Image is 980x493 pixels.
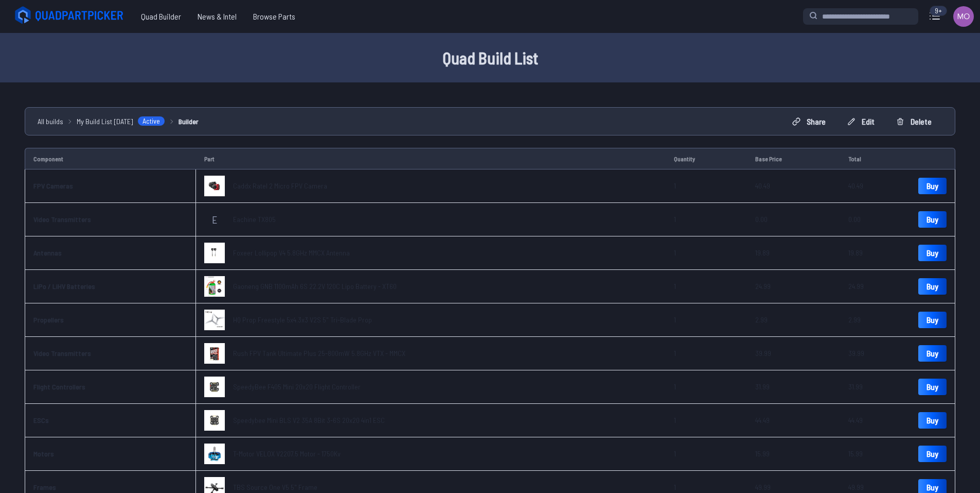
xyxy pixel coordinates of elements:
[918,211,947,228] a: Buy
[233,415,385,426] a: Speedybee Mini BLS V2 35A 8Bit 3-6S 20x20 4in1 ESC
[747,404,840,437] td: 44.49
[204,444,225,464] img: image
[233,449,341,458] span: T-Motor VELOX V2207.5 Motor - 1750Kv
[233,482,317,492] a: TBS Source One V5 5" Frame
[233,348,405,359] a: Rush FPV Tank Ultimate Plus 25-800mW 5.8GHz VTX - MMCX
[33,349,91,358] a: Video Transmitters
[918,345,947,362] a: Buy
[233,349,405,358] span: Rush FPV Tank Ultimate Plus 25-800mW 5.8GHz VTX - MMCX
[918,446,947,462] a: Buy
[33,215,91,224] span: Video Transmitters
[77,116,165,127] a: My Build List [DATE]Active
[674,315,676,324] span: 1
[918,245,947,261] a: Buy
[204,410,225,431] img: image
[674,181,676,190] span: 1
[918,178,947,194] a: Buy
[840,337,910,370] td: 39.99
[930,6,947,16] div: 9+
[839,113,883,130] button: Edit
[33,483,56,491] a: Frames
[33,181,73,190] a: FPV Cameras
[887,113,940,130] button: Delete
[674,282,676,291] span: 1
[133,6,189,27] a: Quad Builder
[747,148,840,169] td: Base Price
[233,248,350,258] a: Foxeer Lollipop V4 5.8GHz MMCX Antenna
[953,6,974,27] img: User
[204,276,225,297] img: image
[674,248,676,257] span: 1
[918,379,947,395] a: Buy
[840,270,910,303] td: 24.99
[189,6,245,27] a: News & Intel
[674,416,676,424] span: 1
[840,370,910,404] td: 31.99
[77,116,133,127] span: My Build List [DATE]
[674,483,676,491] span: 1
[674,382,676,391] span: 1
[747,169,840,203] td: 40.49
[233,382,361,391] span: SpeedyBee F405 Mini 20x20 Flight Controller
[161,45,819,70] h1: Quad Build List
[233,483,317,491] span: TBS Source One V5 5" Frame
[783,113,834,130] button: Share
[840,236,910,270] td: 19.89
[918,412,947,429] a: Buy
[233,181,327,190] span: Caddx Ratel 2 Micro FPV Camera
[204,310,225,330] img: image
[204,377,225,397] img: image
[747,337,840,370] td: 39.99
[179,116,199,127] a: Builder
[747,437,840,471] td: 15.99
[233,382,361,392] a: SpeedyBee F405 Mini 20x20 Flight Controller
[33,315,64,324] a: Propellers
[666,148,747,169] td: Quantity
[747,270,840,303] td: 24.99
[840,404,910,437] td: 44.49
[137,116,165,126] span: Active
[33,282,95,291] a: LiPo / LiHV Batteries
[233,416,385,424] span: Speedybee Mini BLS V2 35A 8Bit 3-6S 20x20 4in1 ESC
[25,148,196,169] td: Component
[196,148,666,169] td: Part
[233,449,341,459] a: T-Motor VELOX V2207.5 Motor - 1750Kv
[674,215,676,224] span: 1
[233,315,372,324] span: HQ Prop Freestyle 5x4.3x3 V2S 5" Tri-Blade Prop
[840,169,910,203] td: 40.49
[212,214,217,225] span: E
[233,281,397,292] a: Gaoneng GNB 1100mAh 6S 22.2V 120C Lipo Battery - XT60
[747,303,840,337] td: 2.99
[747,370,840,404] td: 31.99
[33,382,85,391] a: Flight Controllers
[204,243,225,263] img: image
[840,303,910,337] td: 2.99
[233,282,397,291] span: Gaoneng GNB 1100mAh 6S 22.2V 120C Lipo Battery - XT60
[747,203,840,236] td: 0.00
[233,315,372,325] a: HQ Prop Freestyle 5x4.3x3 V2S 5" Tri-Blade Prop
[33,449,54,458] a: Motors
[674,349,676,358] span: 1
[204,343,225,364] img: image
[233,181,327,191] a: Caddx Ratel 2 Micro FPV Camera
[918,278,947,295] a: Buy
[233,214,276,225] span: Eachine TX805
[674,449,676,458] span: 1
[840,148,910,169] td: Total
[233,248,350,257] span: Foxeer Lollipop V4 5.8GHz MMCX Antenna
[33,248,62,257] a: Antennas
[38,116,63,127] a: All builds
[918,312,947,328] a: Buy
[245,6,304,27] a: Browse Parts
[33,416,49,424] a: ESCs
[204,176,225,196] img: image
[747,236,840,270] td: 19.89
[840,437,910,471] td: 15.99
[840,203,910,236] td: 0.00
